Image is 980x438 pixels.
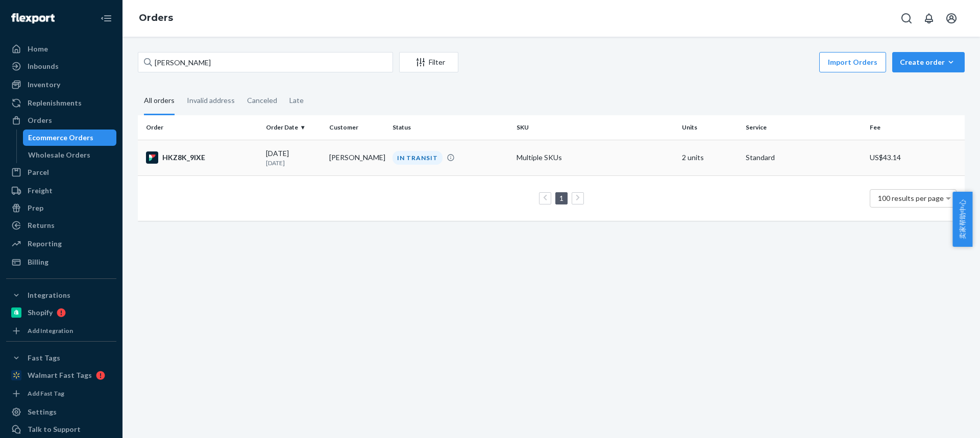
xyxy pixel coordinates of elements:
[28,370,92,380] div: Walmart Fast Tags
[892,52,965,72] button: Create order
[6,287,116,303] button: Integrations
[742,115,866,140] th: Service
[866,140,965,175] td: US$43.14
[28,353,60,363] div: Fast Tags
[6,404,116,420] a: Settings
[138,52,393,72] input: Search orders
[28,326,73,335] div: Add Integration
[325,140,388,175] td: [PERSON_NAME]
[819,52,886,72] button: Import Orders
[6,367,116,383] a: Walmart Fast Tags
[146,151,258,164] div: HKZ8K_9IXE
[23,147,117,163] a: Wholesale Orders
[388,115,512,140] th: Status
[6,95,116,111] a: Replenishments
[557,194,566,202] a: Page 1 is your current page
[28,389,64,398] div: Add Fast Tag
[6,325,116,337] a: Add Integration
[919,8,939,29] button: Open notifications
[28,307,53,318] div: Shopify
[11,13,55,23] img: Flexport logo
[28,80,60,90] div: Inventory
[28,407,57,417] div: Settings
[6,217,116,234] a: Returns
[512,115,678,140] th: SKU
[28,167,49,177] div: Parcel
[6,164,116,181] a: Parcel
[512,140,678,175] td: Multiple SKUs
[96,8,116,29] button: Close Navigation
[6,200,116,216] a: Prep
[266,148,321,167] div: [DATE]
[6,254,116,270] a: Billing
[941,8,962,29] button: Open account menu
[28,239,62,249] div: Reporting
[23,130,117,146] a: Ecommerce Orders
[6,388,116,400] a: Add Fast Tag
[952,192,972,247] button: 卖家帮助中心
[28,44,48,54] div: Home
[144,87,175,115] div: All orders
[28,220,55,230] div: Returns
[247,87,277,114] div: Canceled
[28,290,70,300] div: Integrations
[28,150,90,160] div: Wholesale Orders
[746,152,862,163] p: Standard
[399,52,458,72] button: Filter
[329,123,384,132] div: Customer
[138,115,262,140] th: Order
[393,151,443,165] div: IN TRANSIT
[262,115,325,140] th: Order Date
[28,203,43,213] div: Prep
[139,12,173,23] a: Orders
[6,350,116,366] button: Fast Tags
[896,8,917,29] button: Open Search Box
[678,140,741,175] td: 2 units
[28,424,81,434] div: Talk to Support
[28,257,48,267] div: Billing
[878,194,944,202] span: 100 results per page
[866,115,965,140] th: Fee
[400,57,458,67] div: Filter
[6,112,116,128] a: Orders
[6,58,116,74] a: Inbounds
[6,421,116,437] a: Talk to Support
[266,159,321,167] p: [DATE]
[6,183,116,199] a: Freight
[6,41,116,57] a: Home
[28,61,59,71] div: Inbounds
[131,4,181,33] ol: breadcrumbs
[28,115,52,125] div: Orders
[28,133,93,143] div: Ecommerce Orders
[28,186,53,196] div: Freight
[28,98,82,108] div: Replenishments
[900,57,957,67] div: Create order
[678,115,741,140] th: Units
[6,236,116,252] a: Reporting
[289,87,304,114] div: Late
[6,304,116,321] a: Shopify
[187,87,235,114] div: Invalid address
[6,76,116,93] a: Inventory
